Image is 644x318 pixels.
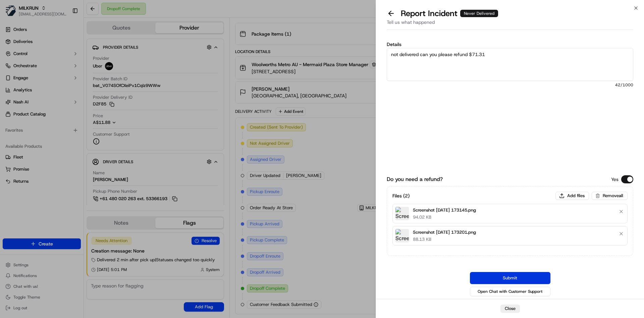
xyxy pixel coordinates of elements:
span: 42 /1000 [387,82,633,88]
p: 88.13 KB [413,236,476,242]
button: Remove file [616,207,626,216]
button: Submit [470,272,550,284]
button: Close [500,305,520,313]
h3: Files ( 2 ) [392,192,410,199]
label: Do you need a refund? [387,175,443,183]
button: Add files [555,192,589,200]
p: Screenshot [DATE] 173145.png [413,207,476,214]
label: Details [387,42,633,47]
img: Screenshot 2025-09-16 173201.png [395,229,409,242]
p: Screenshot [DATE] 173201.png [413,229,476,236]
button: Remove file [616,229,626,238]
p: Yes [611,176,619,183]
p: 94.02 KB [413,214,476,220]
img: Screenshot 2025-09-16 173145.png [395,207,409,220]
textarea: not delivered can you please refund $71.31 [387,48,633,81]
button: Removeall [592,192,628,200]
div: Tell us what happened [387,19,633,30]
button: Open Chat with Customer Support [470,287,550,296]
div: Never Delivered [460,10,498,17]
p: Report Incident [401,8,498,19]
